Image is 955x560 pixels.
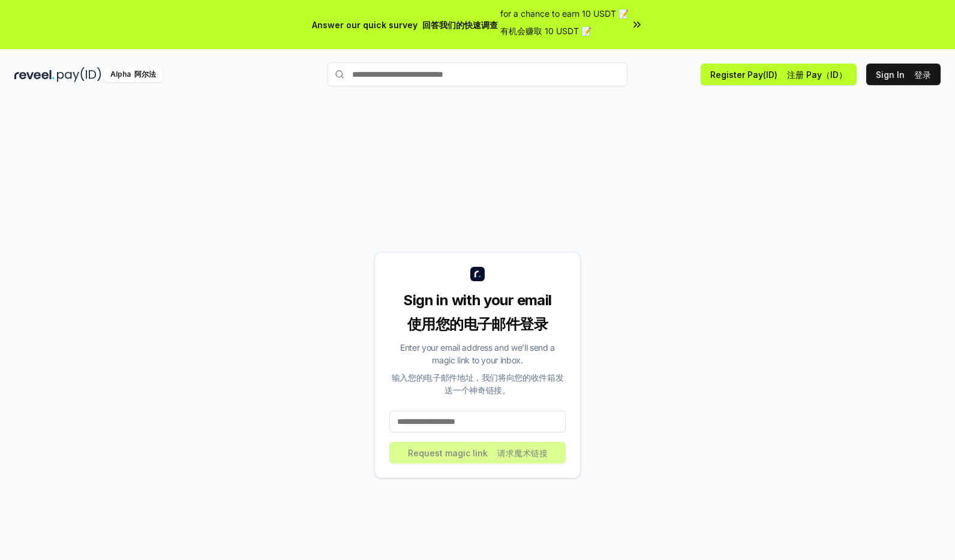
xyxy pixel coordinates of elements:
img: logo_small [470,267,485,281]
font: 有机会赚取 10 USDT 📝 [500,26,591,36]
span: Answer our quick survey [312,19,498,31]
font: 回答我们的快速调查 [422,20,498,30]
span: for a chance to earn 10 USDT 📝 [500,7,629,42]
img: pay_id [57,67,101,82]
div: Enter your email address and we’ll send a magic link to your inbox. [389,341,566,401]
img: reveel_dark [14,67,55,82]
button: Register Pay(ID) 注册 Pay（ID） [701,64,857,85]
font: 注册 Pay（ID） [787,70,847,80]
font: 阿尔法 [134,70,156,79]
div: Sign in with your email [389,291,566,339]
font: 输入您的电子邮件地址，我们将向您的收件箱发送一个神奇链接。 [392,372,564,395]
font: 登录 [914,70,931,80]
div: Alpha [104,67,163,82]
button: Sign In 登录 [866,64,941,85]
font: 使用您的电子邮件登录 [407,315,548,333]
